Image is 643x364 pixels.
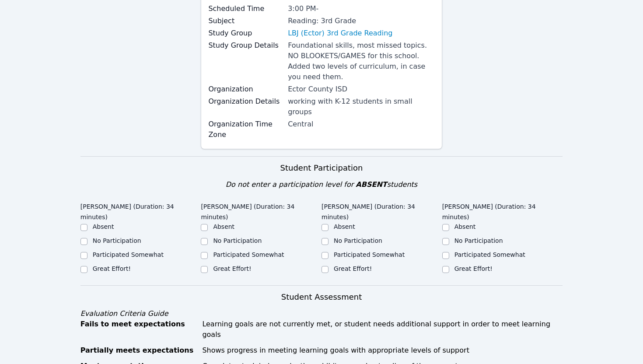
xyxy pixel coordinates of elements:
legend: [PERSON_NAME] (Duration: 34 minutes) [321,199,442,222]
label: Participated Somewhat [454,251,525,258]
h3: Student Assessment [80,291,563,303]
label: Study Group [208,28,283,38]
div: Reading: 3rd Grade [288,16,435,26]
legend: [PERSON_NAME] (Duration: 34 minutes) [201,199,321,222]
div: Ector County ISD [288,84,435,94]
label: Great Effort! [454,265,493,272]
label: No Participation [334,237,382,244]
div: working with K-12 students in small groups [288,96,435,117]
label: No Participation [93,237,141,244]
div: Evaluation Criteria Guide [80,308,563,319]
div: Shows progress in meeting learning goals with appropriate levels of support [202,345,563,356]
label: Great Effort! [213,265,251,272]
div: Learning goals are not currently met, or student needs additional support in order to meet learni... [202,319,563,340]
label: Absent [454,223,476,230]
label: Organization Details [208,96,283,107]
legend: [PERSON_NAME] (Duration: 34 minutes) [80,199,201,222]
label: Absent [93,223,114,230]
div: Partially meets expectations [80,345,197,356]
label: Organization Time Zone [208,119,283,140]
legend: [PERSON_NAME] (Duration: 34 minutes) [442,199,563,222]
label: Participated Somewhat [334,251,405,258]
h3: Student Participation [80,162,563,174]
div: Foundational skills, most missed topics. NO BLOOKETS/GAMES for this school. Added two levels of c... [288,40,435,82]
div: 3:00 PM - [288,3,435,14]
label: Absent [334,223,355,230]
label: Study Group Details [208,40,283,51]
div: Do not enter a participation level for students [80,179,563,190]
label: No Participation [454,237,503,244]
label: Absent [213,223,234,230]
label: Great Effort! [93,265,131,272]
label: Organization [208,84,283,94]
div: Central [288,119,435,129]
a: LBJ (Ector) 3rd Grade Reading [288,28,392,38]
label: Great Effort! [334,265,372,272]
label: Subject [208,16,283,26]
label: Participated Somewhat [213,251,284,258]
label: No Participation [213,237,262,244]
label: Scheduled Time [208,3,283,14]
label: Participated Somewhat [93,251,164,258]
span: ABSENT [356,180,387,189]
div: Fails to meet expectations [80,319,197,340]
